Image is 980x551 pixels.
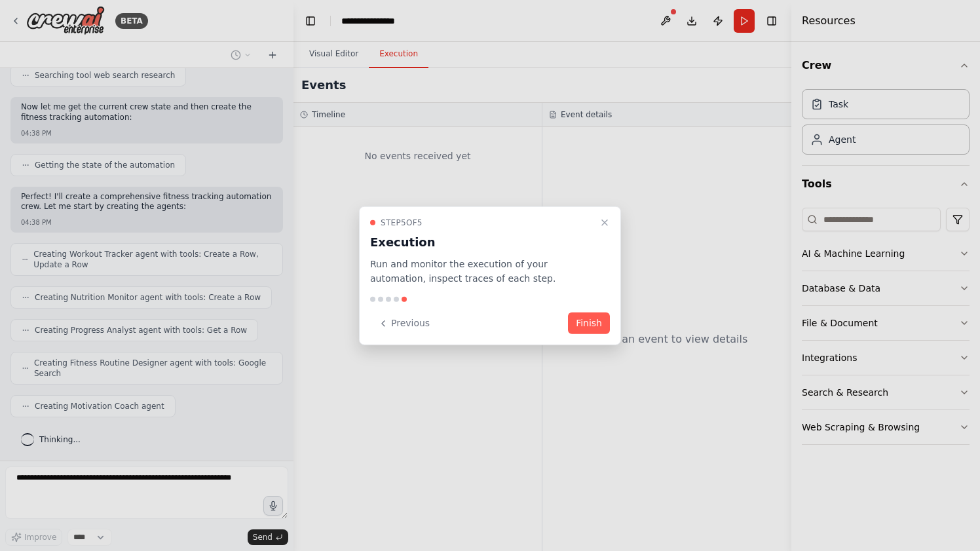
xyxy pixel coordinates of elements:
button: Close walkthrough [597,214,612,230]
button: Previous [370,313,438,334]
span: Step 5 of 5 [381,217,423,227]
button: Finish [568,313,610,334]
p: Run and monitor the execution of your automation, inspect traces of each step. [370,256,594,286]
h3: Execution [370,233,594,251]
button: Hide left sidebar [301,12,320,30]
